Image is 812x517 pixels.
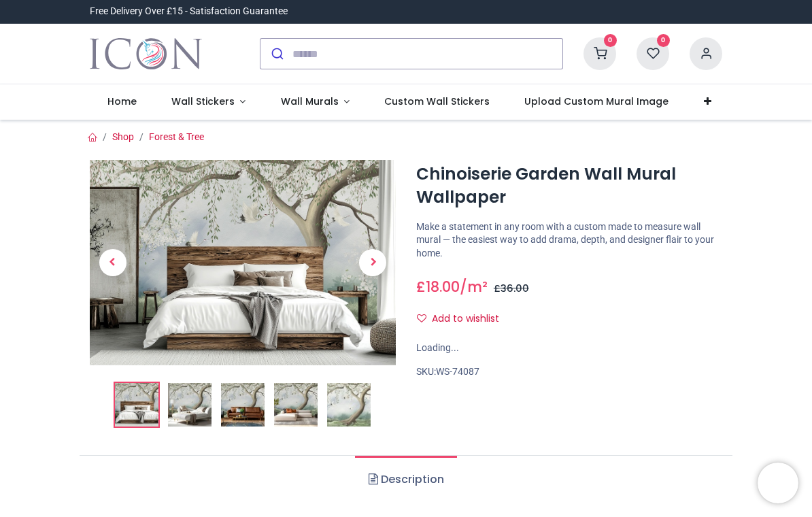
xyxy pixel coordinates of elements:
span: /m² [460,277,488,297]
span: Wall Murals [281,95,339,108]
span: Custom Wall Stickers [384,95,490,108]
span: £ [416,277,460,297]
a: Forest & Tree [149,131,204,142]
p: Make a statement in any room with a custom made to measure wall mural — the easiest way to add dr... [416,220,722,261]
span: Upload Custom Mural Image [524,95,669,108]
img: WS-74087-03 [221,383,265,427]
span: Previous [99,249,126,276]
span: Home [107,95,137,108]
span: £ [494,282,529,295]
img: Chinoiserie Garden Wall Mural Wallpaper [115,383,158,427]
sup: 0 [604,34,617,47]
a: Shop [112,131,134,142]
a: Logo of Icon Wall Stickers [90,35,202,73]
sup: 0 [657,34,670,47]
a: Wall Stickers [154,84,263,120]
a: 0 [637,48,669,59]
a: Description [355,456,456,503]
span: WS-74087 [436,366,479,377]
i: Add to wishlist [417,314,426,323]
span: 36.00 [501,282,529,295]
span: 18.00 [426,277,460,297]
button: Submit [260,39,292,69]
img: WS-74087-02 [168,383,212,427]
div: SKU: [416,365,722,379]
img: Icon Wall Stickers [90,35,202,73]
img: WS-74087-04 [274,383,318,427]
img: Chinoiserie Garden Wall Mural Wallpaper [90,160,396,365]
h1: Chinoiserie Garden Wall Mural Wallpaper [416,163,722,210]
iframe: Customer reviews powered by Trustpilot [437,5,722,18]
span: Next [359,249,386,276]
a: Wall Murals [263,84,367,120]
button: Add to wishlistAdd to wishlist [416,307,511,331]
iframe: Brevo live chat [758,463,798,503]
a: Previous [90,190,136,334]
div: Loading... [416,341,722,355]
div: Free Delivery Over £15 - Satisfaction Guarantee [90,5,288,18]
img: WS-74087-05 [327,383,371,427]
a: 0 [583,48,616,59]
a: Next [350,190,396,334]
span: Wall Stickers [171,95,235,108]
